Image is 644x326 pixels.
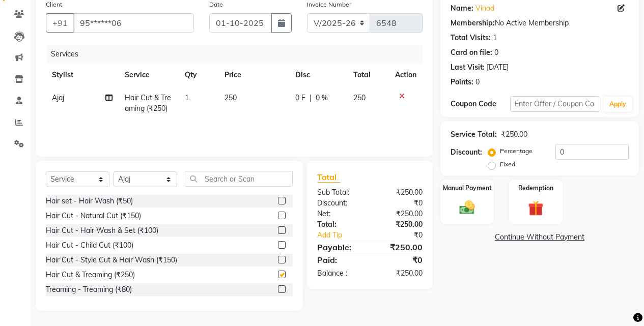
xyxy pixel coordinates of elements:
[310,219,370,230] div: Total:
[46,284,132,295] div: Treaming - Treaming (₹80)
[370,219,430,230] div: ₹250.00
[510,96,599,112] input: Enter Offer / Coupon Code
[52,93,64,102] span: Ajaj
[317,172,341,183] span: Total
[46,211,141,221] div: Hair Cut - Natural Cut (₹150)
[125,93,171,113] span: Hair Cut & Treaming (₹250)
[46,270,135,280] div: Hair Cut & Treaming (₹250)
[310,241,370,253] div: Payable:
[603,97,632,112] button: Apply
[310,93,312,103] span: |
[310,198,370,209] div: Discount:
[370,209,430,219] div: ₹250.00
[310,187,370,198] div: Sub Total:
[380,230,430,241] div: ₹0
[500,160,515,169] label: Fixed
[46,196,133,206] div: Hair set - Hair Wash (₹50)
[451,77,473,87] div: Points:
[494,47,498,58] div: 0
[46,64,119,86] th: Stylist
[73,13,194,33] input: Search by Name/Mobile/Email/Code
[310,254,370,266] div: Paid:
[46,225,158,236] div: Hair Cut - Hair Wash & Set (₹100)
[518,184,553,193] label: Redemption
[370,198,430,209] div: ₹0
[451,47,492,58] div: Card on file:
[370,241,430,253] div: ₹250.00
[455,199,480,217] img: _cash.svg
[475,3,494,14] a: Vinod
[523,199,548,218] img: _gift.svg
[370,187,430,198] div: ₹250.00
[46,13,74,33] button: +91
[353,93,366,102] span: 250
[451,18,495,28] div: Membership:
[442,232,637,243] a: Continue Without Payment
[310,268,370,279] div: Balance :
[451,129,497,140] div: Service Total:
[310,230,380,241] a: Add Tip
[295,93,305,103] span: 0 F
[310,209,370,219] div: Net:
[451,33,491,43] div: Total Visits:
[487,62,509,73] div: [DATE]
[316,93,328,103] span: 0 %
[493,33,497,43] div: 1
[500,146,533,156] label: Percentage
[119,64,178,86] th: Service
[389,64,423,86] th: Action
[185,171,293,187] input: Search or Scan
[501,129,527,140] div: ₹250.00
[370,268,430,279] div: ₹250.00
[451,99,510,109] div: Coupon Code
[225,93,237,102] span: 250
[451,62,485,73] div: Last Visit:
[218,64,289,86] th: Price
[46,255,177,265] div: Hair Cut - Style Cut & Hair Wash (₹150)
[443,184,492,193] label: Manual Payment
[451,147,482,158] div: Discount:
[289,64,347,86] th: Disc
[475,77,480,87] div: 0
[451,3,473,14] div: Name:
[185,93,189,102] span: 1
[347,64,389,86] th: Total
[47,45,430,64] div: Services
[179,64,218,86] th: Qty
[451,18,629,28] div: No Active Membership
[370,254,430,266] div: ₹0
[46,240,133,251] div: Hair Cut - Child Cut (₹100)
